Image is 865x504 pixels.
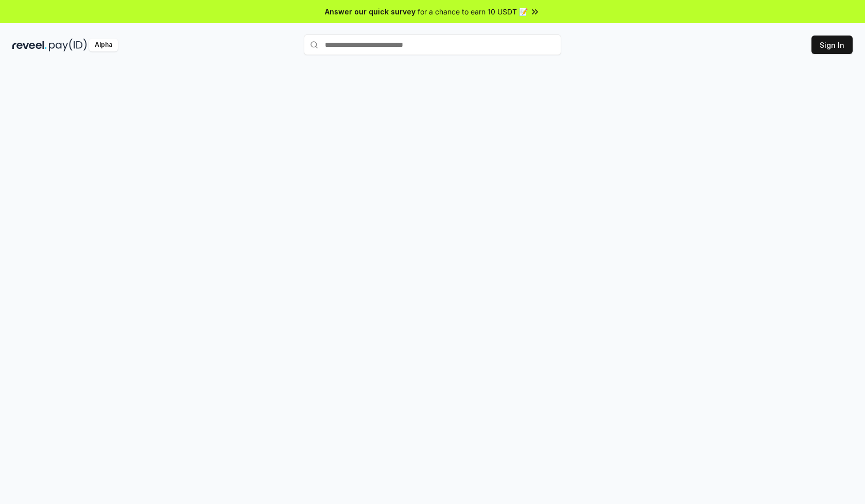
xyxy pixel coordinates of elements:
[418,6,528,17] span: for a chance to earn 10 USDT 📝
[12,39,47,51] img: reveel_dark
[811,36,853,54] button: Sign In
[89,39,118,51] div: Alpha
[49,39,87,51] img: pay_id
[325,6,416,17] span: Answer our quick survey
